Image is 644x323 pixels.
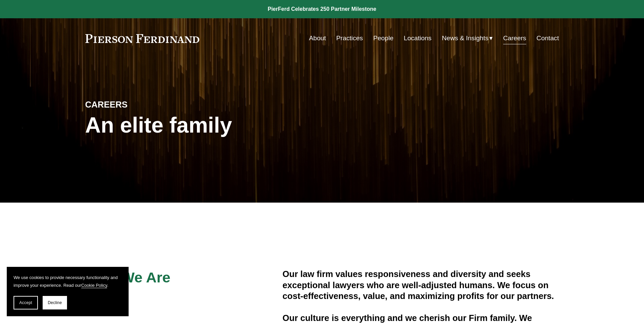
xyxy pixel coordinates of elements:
a: Practices [336,32,363,45]
p: We use cookies to provide necessary functionality and improve your experience. Read our . [14,274,122,289]
button: Accept [14,296,38,309]
a: People [373,32,394,45]
span: News & Insights [442,32,489,44]
a: Locations [404,32,431,45]
h4: CAREERS [85,99,204,110]
section: Cookie banner [7,267,129,316]
a: Cookie Policy [81,283,107,288]
button: Decline [43,296,67,309]
a: About [309,32,326,45]
span: Decline [48,300,62,305]
h4: Our law firm values responsiveness and diversity and seeks exceptional lawyers who are well-adjus... [283,269,559,301]
h1: An elite family [85,113,322,138]
a: Careers [503,32,526,45]
a: Contact [536,32,559,45]
span: Accept [19,300,32,305]
a: folder dropdown [442,32,493,45]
